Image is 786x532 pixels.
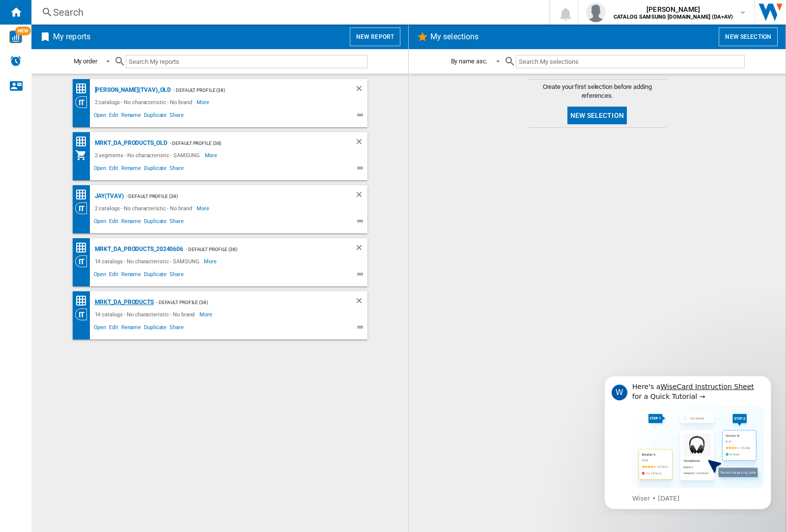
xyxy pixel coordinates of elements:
[168,270,185,281] span: Share
[355,243,367,255] div: Delete
[154,296,335,308] div: - Default profile (38)
[53,5,524,19] div: Search
[92,202,197,214] div: 2 catalogs - No characteristic - No brand
[75,96,92,108] div: Category View
[92,96,197,108] div: 2 catalogs - No characteristic - No brand
[15,27,31,35] span: NEW
[355,190,367,202] div: Delete
[614,4,733,14] span: [PERSON_NAME]
[350,28,400,46] button: New report
[355,84,367,96] div: Delete
[142,111,168,122] span: Duplicate
[75,136,92,148] div: Price Matrix
[183,243,335,255] div: - Default profile (38)
[120,323,142,335] span: Rename
[142,270,168,281] span: Duplicate
[51,28,92,46] h2: My reports
[108,217,120,228] span: Edit
[92,217,108,228] span: Open
[92,164,108,175] span: Open
[9,30,22,43] img: wise-card.svg
[108,164,120,175] span: Edit
[92,137,168,149] div: MRKT_DA_PRODUCTS_OLD
[92,296,154,308] div: MRKT_DA_PRODUCTS
[168,217,185,228] span: Share
[92,190,124,202] div: JAY(TVAV)
[168,111,185,122] span: Share
[586,2,606,22] img: profile.jpg
[196,96,211,108] span: More
[205,149,219,161] span: More
[120,111,142,122] span: Rename
[120,270,142,281] span: Rename
[168,137,335,149] div: - Default profile (38)
[75,149,92,161] div: My Assortment
[428,28,480,46] h2: My selections
[120,217,142,228] span: Rename
[75,83,92,95] div: Price Matrix
[126,55,367,68] input: Search My reports
[75,242,92,254] div: Price Matrix
[108,111,120,122] span: Edit
[120,164,142,175] span: Rename
[108,323,120,335] span: Edit
[614,14,733,20] b: CATALOG SAMSUNG [DOMAIN_NAME] (DA+AV)
[355,137,367,149] div: Delete
[108,270,120,281] span: Edit
[92,84,171,96] div: [PERSON_NAME](TVAV)_old
[171,84,335,96] div: - Default profile (38)
[75,202,92,214] div: Category View
[92,255,204,267] div: 14 catalogs - No characteristic - SAMSUNG
[168,323,185,335] span: Share
[567,107,627,124] button: New selection
[529,83,666,100] span: Create your first selection before adding references.
[75,308,92,320] div: Category View
[451,57,488,65] div: By name asc.
[92,323,108,335] span: Open
[355,296,367,308] div: Delete
[204,255,218,267] span: More
[10,55,22,67] img: alerts-logo.svg
[142,164,168,175] span: Duplicate
[75,295,92,307] div: Price Matrix
[92,270,108,281] span: Open
[589,367,786,515] iframe: Intercom notifications message
[75,255,92,267] div: Category View
[196,202,211,214] span: More
[516,55,744,68] input: Search My selections
[719,28,778,46] button: New selection
[142,217,168,228] span: Duplicate
[142,323,168,335] span: Duplicate
[92,111,108,122] span: Open
[75,189,92,201] div: Price Matrix
[92,243,184,255] div: MRKT_DA_PRODUCTS_20240606
[168,164,185,175] span: Share
[124,190,335,202] div: - Default profile (38)
[92,149,205,161] div: 2 segments - No characteristic - SAMSUNG
[74,57,97,65] div: My order
[199,308,214,320] span: More
[92,308,200,320] div: 14 catalogs - No characteristic - No brand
